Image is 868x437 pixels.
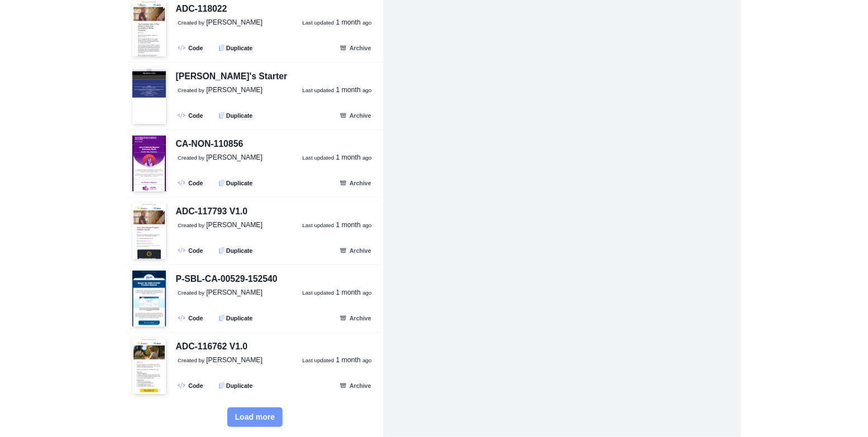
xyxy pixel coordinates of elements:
[213,109,259,122] button: Duplicate
[333,41,378,54] button: Archive
[333,109,378,122] button: Archive
[206,289,263,296] span: [PERSON_NAME]
[174,109,209,122] a: Code
[363,290,371,296] small: ago
[302,288,371,298] a: Last updated 1 month ago
[176,340,248,354] div: ADC-116762 V1.0
[178,222,204,228] small: Created by
[363,357,371,363] small: ago
[302,356,371,366] a: Last updated 1 month ago
[213,244,259,257] button: Duplicate
[363,155,371,161] small: ago
[174,311,209,324] a: Code
[176,2,227,16] div: ADC-118022
[206,221,263,229] span: [PERSON_NAME]
[213,379,259,392] button: Duplicate
[206,356,263,364] span: [PERSON_NAME]
[178,357,204,363] small: Created by
[333,379,378,392] button: Archive
[302,87,334,93] small: Last updated
[176,137,244,151] div: CA-NON-110856
[302,222,334,228] small: Last updated
[213,41,259,54] button: Duplicate
[363,87,371,93] small: ago
[178,290,204,296] small: Created by
[302,155,334,161] small: Last updated
[206,86,263,94] span: [PERSON_NAME]
[213,176,259,189] button: Duplicate
[333,244,378,257] button: Archive
[302,153,371,163] a: Last updated 1 month ago
[174,379,209,392] a: Code
[206,18,263,26] span: [PERSON_NAME]
[333,176,378,189] button: Archive
[302,20,334,26] small: Last updated
[363,20,371,26] small: ago
[213,311,259,324] button: Duplicate
[174,176,209,189] a: Code
[178,87,204,93] small: Created by
[302,85,371,95] a: Last updated 1 month ago
[302,220,371,230] a: Last updated 1 month ago
[176,70,288,84] div: [PERSON_NAME]'s Starter
[333,311,378,324] button: Archive
[302,357,334,363] small: Last updated
[174,244,209,257] a: Code
[302,290,334,296] small: Last updated
[235,412,275,422] span: Load more
[363,222,371,228] small: ago
[178,20,204,26] small: Created by
[176,272,278,286] div: P-SBL-CA-00529-152540
[206,153,263,161] span: [PERSON_NAME]
[178,155,204,161] small: Created by
[174,41,209,54] a: Code
[302,18,371,28] a: Last updated 1 month ago
[176,205,248,219] div: ADC-117793 V1.0
[227,407,283,427] button: Load more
